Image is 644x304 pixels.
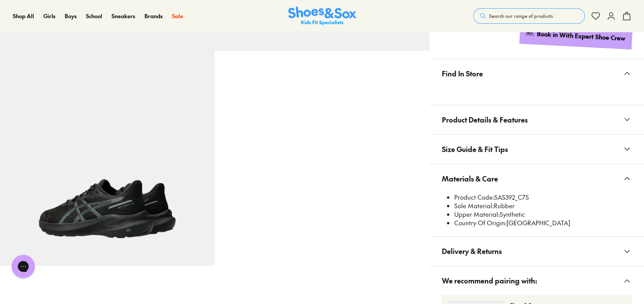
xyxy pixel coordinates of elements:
span: We recommend pairing with: [442,269,537,292]
span: Sneakers [112,12,135,20]
a: Brands [144,12,163,20]
button: Size Guide & Fit Tips [429,135,644,164]
span: Boys [65,12,77,20]
li: Synthetic [454,210,632,219]
span: Search our range of products [489,12,553,19]
a: Shoes & Sox [288,7,356,26]
button: Product Details & Features [429,105,644,134]
iframe: Gorgias live chat messenger [8,252,39,281]
span: Brands [144,12,163,20]
a: Book in With Expert Shoe Crew [519,22,632,49]
span: Size Guide & Fit Tips [442,138,508,161]
button: We recommend pairing with: [429,266,644,295]
a: Shop All [13,12,34,20]
li: Rubber [454,202,632,210]
a: Boys [65,12,77,20]
a: Sneakers [112,12,135,20]
span: Girls [43,12,55,20]
a: Girls [43,12,55,20]
button: Materials & Care [429,164,644,193]
div: Book in With Expert Shoe Crew [537,29,626,43]
span: School [86,12,102,20]
span: Shop All [13,12,34,20]
a: Sale [172,12,183,20]
span: Materials & Care [442,167,498,190]
iframe: Find in Store [442,88,632,95]
img: SNS_Logo_Responsive.svg [288,7,356,26]
span: Delivery & Returns [442,240,502,263]
span: Upper Material: [454,210,500,218]
button: Delivery & Returns [429,237,644,266]
li: SAS392_C7S [454,193,632,202]
span: Product Code: [454,193,494,201]
button: Find In Store [429,59,644,88]
span: Sale [172,12,183,20]
span: Country Of Origin: [454,218,507,227]
li: [GEOGRAPHIC_DATA] [454,219,632,227]
a: School [86,12,102,20]
span: Find In Store [442,62,483,85]
button: Search our range of products [473,8,585,24]
span: Sole Material: [454,201,494,210]
span: Product Details & Features [442,108,528,131]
